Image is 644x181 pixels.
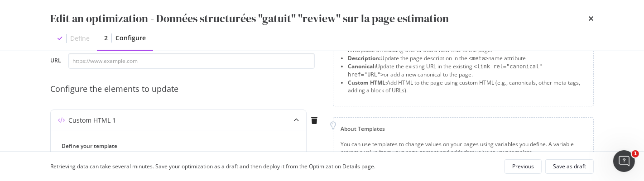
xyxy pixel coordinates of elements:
[62,142,288,150] label: Define your template
[632,150,639,157] span: 1
[348,63,543,78] span: <link rel="canonical" href="URL">
[449,47,462,53] span: <h1>
[348,54,380,62] strong: Description:
[341,140,586,156] div: You can use templates to change values on your pages using variables you define. A variable extra...
[115,33,146,43] div: Configure
[70,34,90,43] div: Define
[68,53,315,69] input: https://www.example.com
[348,62,586,79] li: Update the existing URL in the existing or add a new canonical to the page.
[341,125,586,133] div: About Templates
[505,159,542,174] button: Previous
[512,162,534,170] div: Previous
[588,11,594,26] div: times
[104,33,108,43] div: 2
[348,79,387,86] strong: Custom HTML:
[68,116,116,125] div: Custom HTML 1
[348,46,356,54] strong: H1:
[553,162,586,170] div: Save as draft
[50,162,375,170] div: Retrieving data can take several minutes. Save your optimization as a draft and then deploy it fr...
[50,11,449,26] div: Edit an optimization - Données structurées "gatuit" "review" sur la page estimation
[545,159,594,174] button: Save as draft
[348,79,586,94] li: Add HTML to the page using custom HTML (e.g., canonicals, other meta tags, adding a block of URLs).
[404,47,417,53] span: <h1>
[50,83,322,95] div: Configure the elements to update
[50,57,61,67] label: URL
[348,54,586,62] li: Update the page description in the name attribute
[348,62,376,70] strong: Canonical:
[469,55,488,62] span: <meta>
[613,150,635,172] iframe: Intercom live chat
